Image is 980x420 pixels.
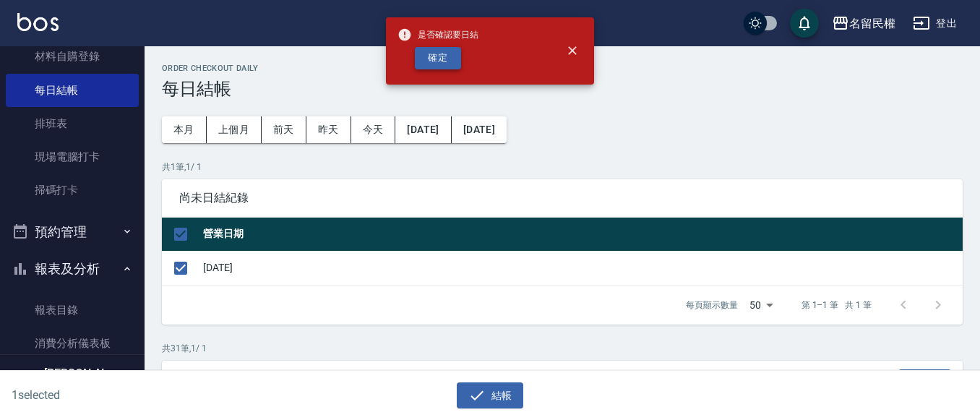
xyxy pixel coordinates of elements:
a: 掃碼打卡 [6,173,139,207]
button: [DATE] [395,116,451,143]
button: 昨天 [306,116,351,143]
button: 本月 [162,116,207,143]
a: 報表目錄 [6,293,139,327]
button: save [790,9,819,38]
p: 共 31 筆, 1 / 1 [162,342,963,355]
button: 上個月 [207,116,262,143]
button: [DATE] [452,116,507,143]
button: 名留民權 [826,9,901,38]
a: 現場電腦打卡 [6,140,139,173]
span: 尚未日結紀錄 [179,191,945,205]
p: 共 1 筆, 1 / 1 [162,160,963,173]
p: 每頁顯示數量 [686,299,738,312]
div: 50 [744,286,778,325]
th: 營業日期 [199,218,963,252]
button: 前天 [262,116,306,143]
button: 預約管理 [6,213,139,251]
div: 名留民權 [849,14,895,33]
h5: [PERSON_NAME]蓤 [44,367,118,395]
h3: 每日結帳 [162,79,963,99]
a: 每日結帳 [6,74,139,107]
span: 是否確認要日結 [397,27,478,42]
p: 第 1–1 筆 共 1 筆 [801,299,872,312]
a: 材料自購登錄 [6,40,139,73]
button: 登出 [907,10,963,37]
button: 結帳 [457,382,524,409]
h6: 1 selected [12,386,242,404]
td: [DATE] [199,251,963,285]
a: 排班表 [6,107,139,140]
a: 消費分析儀表板 [6,327,139,360]
h2: Order checkout daily [162,64,963,73]
img: Logo [17,13,59,31]
button: 報表及分析 [6,250,139,288]
button: 今天 [351,116,396,143]
button: close [556,35,588,67]
button: 確定 [415,47,461,69]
